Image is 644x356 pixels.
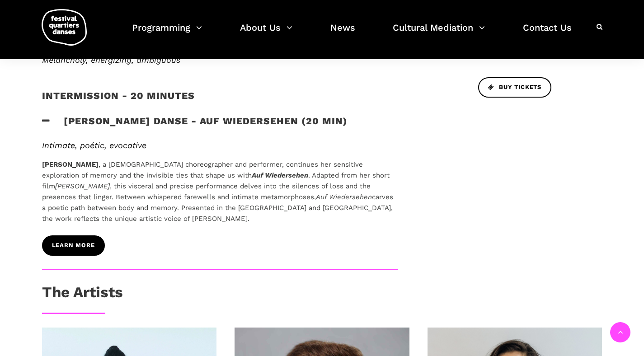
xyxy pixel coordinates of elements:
[330,20,355,47] a: News
[42,141,146,150] em: Intimate, poétic, evocative
[42,171,390,190] span: . Adapted from her short film
[42,115,348,138] h3: [PERSON_NAME] Danse - Auf Wiedersehen (20 min)
[55,182,110,190] span: [PERSON_NAME]
[316,193,372,201] span: Auf Wiedersehen
[42,55,180,65] span: Melancholy, energizing, ambiguous
[52,241,95,250] span: Learn More
[42,9,87,46] img: logo-fqd-med
[240,20,292,47] a: About Us
[42,160,99,169] b: [PERSON_NAME]
[42,283,123,306] h1: The Artists
[42,90,195,112] h2: Intermission - 20 minutes
[42,182,371,201] span: , this visceral and precise performance delves into the silences of loss and the presences that l...
[42,235,105,256] a: Learn More
[42,160,363,179] span: , a [DEMOGRAPHIC_DATA] choreographer and performer, continues her sensitive exploration of memory...
[478,77,551,98] a: Buy tickets
[252,171,308,179] i: Auf Wiedersehen
[132,20,202,47] a: Programming
[523,20,572,47] a: Contact Us
[393,20,485,47] a: Cultural Mediation
[42,193,393,223] span: carves a poetic path between body and memory. Presented in the [GEOGRAPHIC_DATA] and [GEOGRAPHIC_...
[488,83,541,92] span: Buy tickets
